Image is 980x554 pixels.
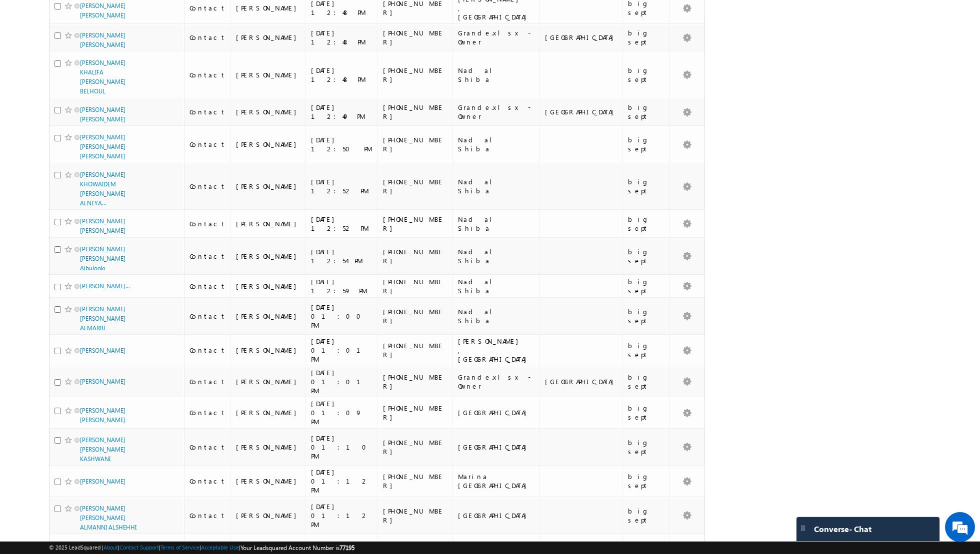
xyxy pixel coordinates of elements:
[80,133,125,160] a: [PERSON_NAME] [PERSON_NAME] [PERSON_NAME]
[136,308,181,321] em: Start Chat
[236,312,301,321] div: [PERSON_NAME]
[236,3,301,12] div: [PERSON_NAME]
[189,70,226,79] div: Contact
[236,477,301,486] div: [PERSON_NAME]
[80,378,125,385] a: [PERSON_NAME]
[383,438,448,456] div: [PHONE_NUMBER]
[383,277,448,295] div: [PHONE_NUMBER]
[383,404,448,422] div: [PHONE_NUMBER]
[383,373,448,391] div: [PHONE_NUMBER]
[458,66,535,84] div: Nad al Shiba
[311,215,373,233] div: [DATE] 12:52 PM
[458,277,535,295] div: Nad al Shiba
[311,434,373,461] div: [DATE] 01:10 PM
[201,544,239,551] a: Acceptable Use
[799,524,807,532] img: carter-drag
[236,346,301,355] div: [PERSON_NAME]
[383,507,448,525] div: [PHONE_NUMBER]
[628,507,665,525] div: big sept
[383,307,448,325] div: [PHONE_NUMBER]
[458,28,535,46] div: Grande.xlsx - Owner
[383,177,448,195] div: [PHONE_NUMBER]
[164,5,188,29] div: Minimize live chat window
[236,282,301,291] div: [PERSON_NAME]
[383,66,448,84] div: [PHONE_NUMBER]
[236,377,301,386] div: [PERSON_NAME]
[236,219,301,228] div: [PERSON_NAME]
[383,103,448,121] div: [PHONE_NUMBER]
[458,337,535,364] div: [PERSON_NAME] , [GEOGRAPHIC_DATA]
[458,177,535,195] div: Nad al Shiba
[236,252,301,261] div: [PERSON_NAME]
[311,135,373,153] div: [DATE] 12:50 PM
[311,368,373,395] div: [DATE] 01:01 PM
[80,31,125,48] a: [PERSON_NAME] [PERSON_NAME]
[80,282,130,290] a: [PERSON_NAME]...
[383,341,448,359] div: [PHONE_NUMBER]
[628,247,665,265] div: big sept
[628,215,665,233] div: big sept
[628,373,665,391] div: big sept
[339,544,354,552] span: 77195
[458,472,535,490] div: Marina [GEOGRAPHIC_DATA]
[311,468,373,495] div: [DATE] 01:12 PM
[628,438,665,456] div: big sept
[236,107,301,116] div: [PERSON_NAME]
[189,377,226,386] div: Contact
[80,106,125,123] a: [PERSON_NAME] [PERSON_NAME]
[628,66,665,84] div: big sept
[458,511,535,520] div: [GEOGRAPHIC_DATA]
[80,217,125,234] a: [PERSON_NAME] [PERSON_NAME]
[80,59,125,95] a: [PERSON_NAME] KHALIFA [PERSON_NAME] BELHOUL
[311,303,373,330] div: [DATE] 01:00 PM
[311,28,373,46] div: [DATE] 12:48 PM
[545,377,618,386] div: [GEOGRAPHIC_DATA]
[236,33,301,42] div: [PERSON_NAME]
[17,52,42,65] img: d_60004797649_company_0_60004797649
[119,544,159,551] a: Contact Support
[189,511,226,520] div: Contact
[52,52,168,65] div: Chat with us now
[80,505,136,531] a: [PERSON_NAME] [PERSON_NAME] ALMANNI ALSHEHHI
[311,66,373,84] div: [DATE] 12:48 PM
[49,543,354,553] span: © 2025 LeadSquared | | | | |
[80,407,125,424] a: [PERSON_NAME] [PERSON_NAME]
[383,135,448,153] div: [PHONE_NUMBER]
[236,443,301,452] div: [PERSON_NAME]
[311,399,373,426] div: [DATE] 01:09 PM
[189,312,226,321] div: Contact
[189,3,226,12] div: Contact
[80,347,125,354] a: [PERSON_NAME]
[80,436,125,463] a: [PERSON_NAME] [PERSON_NAME] KASHWANI
[383,472,448,490] div: [PHONE_NUMBER]
[80,305,125,332] a: [PERSON_NAME] [PERSON_NAME] ALMARRI
[103,544,118,551] a: About
[458,373,535,391] div: Grande.xlsx - Owner
[628,341,665,359] div: big sept
[189,252,226,261] div: Contact
[236,511,301,520] div: [PERSON_NAME]
[240,544,354,552] span: Your Leadsquared Account Number is
[236,408,301,417] div: [PERSON_NAME]
[311,502,373,529] div: [DATE] 01:12 PM
[458,247,535,265] div: Nad al Shiba
[383,215,448,233] div: [PHONE_NUMBER]
[311,247,373,265] div: [DATE] 12:54 PM
[189,346,226,355] div: Contact
[80,171,125,207] a: [PERSON_NAME] KHOWAIDEM [PERSON_NAME] ALNEYA...
[628,472,665,490] div: big sept
[311,277,373,295] div: [DATE] 12:59 PM
[189,33,226,42] div: Contact
[628,307,665,325] div: big sept
[80,245,125,272] a: [PERSON_NAME] [PERSON_NAME] Albulooki
[189,443,226,452] div: Contact
[236,182,301,191] div: [PERSON_NAME]
[458,135,535,153] div: Nad al Shiba
[458,408,535,417] div: [GEOGRAPHIC_DATA]
[311,177,373,195] div: [DATE] 12:52 PM
[189,477,226,486] div: Contact
[311,337,373,364] div: [DATE] 01:01 PM
[458,443,535,452] div: [GEOGRAPHIC_DATA]
[628,404,665,422] div: big sept
[458,307,535,325] div: Nad al Shiba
